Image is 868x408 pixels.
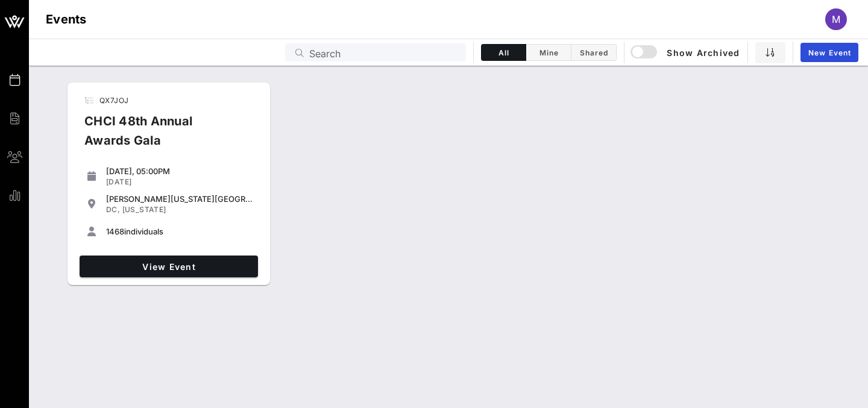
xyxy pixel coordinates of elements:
div: [PERSON_NAME][US_STATE][GEOGRAPHIC_DATA] [106,194,253,204]
div: m [825,8,847,30]
span: DC, [106,205,120,214]
div: [DATE] [106,177,253,187]
span: 1468 [106,227,124,236]
div: CHCI 48th Annual Awards Gala [75,111,245,160]
button: Show Archived [632,42,740,63]
span: [US_STATE] [122,205,166,214]
span: Show Archived [632,45,740,60]
span: View Event [84,262,253,272]
a: View Event [80,256,258,277]
button: Shared [571,44,617,61]
span: New Event [808,48,851,57]
h1: Events [46,10,87,29]
button: All [481,44,526,61]
a: New Event [800,43,858,62]
span: Mine [533,48,564,57]
span: QX7JOJ [99,96,128,105]
span: Shared [579,48,609,57]
span: All [489,48,518,57]
div: individuals [106,227,253,236]
span: m [832,13,840,25]
div: [DATE], 05:00PM [106,166,253,176]
button: Mine [526,44,571,61]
